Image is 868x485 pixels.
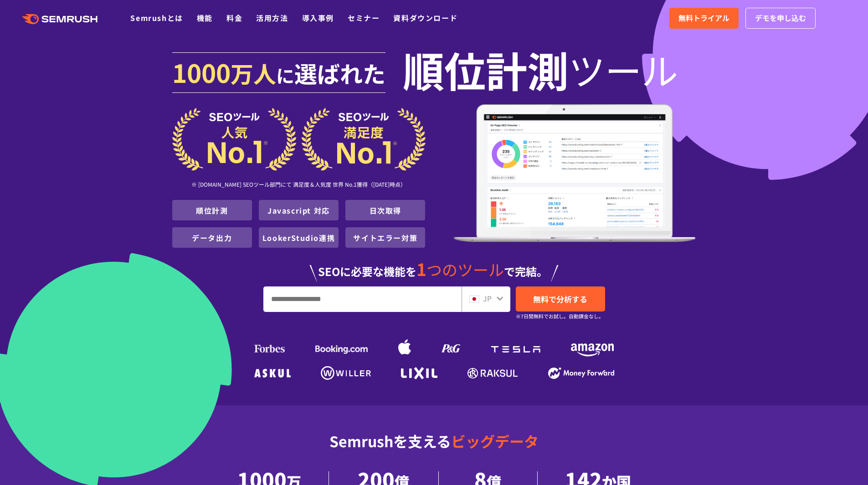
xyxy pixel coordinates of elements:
a: Semrushとは [130,12,183,23]
span: 無料で分析する [533,293,587,305]
a: サイトエラー対策 [353,232,417,243]
span: 1 [416,256,426,281]
span: に [276,62,294,88]
span: 1000 [172,54,231,90]
div: SEOに必要な機能を [172,251,696,281]
a: セミナー [348,12,380,23]
a: 導入事例 [302,12,334,23]
span: JP [483,293,492,304]
div: ※ [DOMAIN_NAME] SEOツール部門にて 満足度＆人気度 世界 No.1獲得（[DATE]時点） [172,171,426,200]
input: URL、キーワードを入力してください [264,287,461,311]
span: で完結。 [504,263,548,279]
small: ※7日間無料でお試し。自動課金なし。 [516,312,604,321]
a: 資料ダウンロード [393,12,457,23]
span: 順位計測 [403,51,569,87]
a: Javascript 対応 [267,205,330,216]
span: 選ばれた [294,56,385,89]
a: データ出力 [192,232,232,243]
span: 万人 [231,56,276,89]
a: LookerStudio連携 [262,232,335,243]
div: Semrushを支える [172,425,696,471]
span: 無料トライアル [678,12,729,24]
a: デモを申し込む [745,8,816,29]
span: ツール [569,51,678,87]
a: 無料で分析する [516,286,605,311]
span: デモを申し込む [755,12,806,24]
a: 料金 [226,12,242,23]
a: 順位計測 [196,205,228,216]
span: つのツール [426,258,504,281]
a: 日次取得 [370,205,401,216]
a: 機能 [197,12,213,23]
a: 活用方法 [256,12,288,23]
a: 無料トライアル [669,8,739,29]
span: ビッグデータ [451,430,539,451]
